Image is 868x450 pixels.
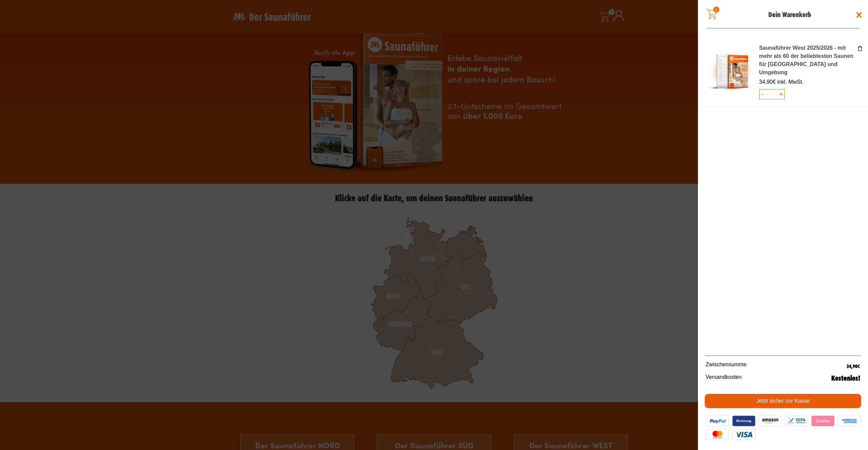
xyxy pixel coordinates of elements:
img: Saunaführer West 2025/2026 - mit mehr als 60 der beliebtesten Saunen für Nordrhein-Westfalen und ... [708,49,754,95]
span: Versandkosten [706,373,831,384]
span: Dein Warenkorb [729,10,851,20]
span: € [857,363,860,369]
span: Zwischensumme [706,360,847,371]
a: Jetzt sicher zur Kasse [705,394,861,408]
span: Kostenlos! [831,373,860,384]
span: € [773,79,776,85]
span: 1 [713,6,719,13]
span: + [778,90,784,99]
span: inkl. MwSt. [777,79,803,85]
bdi: 34,90 [847,363,860,369]
span: - [759,90,766,99]
a: Saunaführer West 2025/2026 - mit mehr als 60 der beliebtesten Saunen für [GEOGRAPHIC_DATA] und Um... [759,45,853,75]
bdi: 34,90 [759,79,776,85]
